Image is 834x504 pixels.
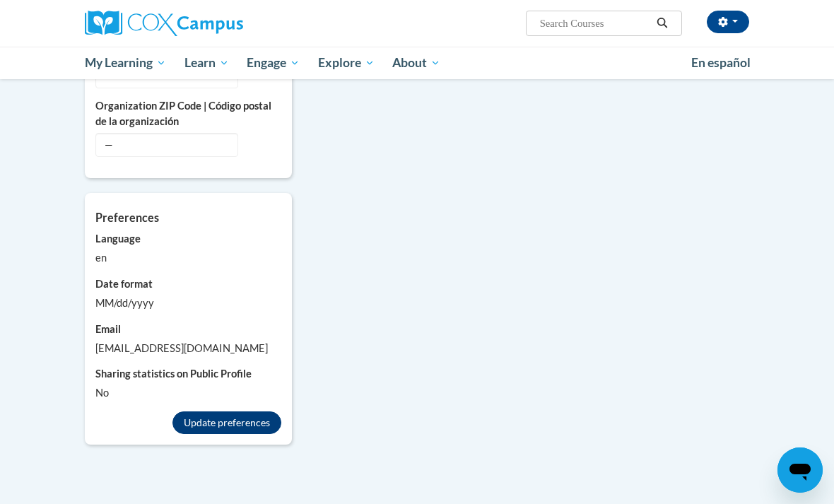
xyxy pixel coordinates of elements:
h5: Preferences [95,211,281,224]
span: — [95,133,238,157]
div: Main menu [74,47,760,79]
div: en [95,250,281,266]
button: Account Settings [707,11,749,33]
label: Organization ZIP Code | Código postal de la organización [95,98,281,129]
iframe: Button to launch messaging window [777,447,823,493]
span: Explore [318,54,375,71]
a: Explore [309,47,384,79]
label: Language [95,231,281,247]
div: [EMAIL_ADDRESS][DOMAIN_NAME] [95,341,281,356]
img: Cox Campus [85,11,243,36]
a: En español [682,48,760,78]
a: About [384,47,450,79]
label: Date format [95,276,281,292]
a: Learn [175,47,238,79]
button: Search [652,15,673,32]
input: Search Courses [539,15,652,32]
span: Learn [184,54,229,71]
span: En español [691,55,751,70]
div: MM/dd/yyyy [95,295,281,311]
button: Update preferences [172,411,281,434]
div: No [95,385,281,401]
a: Engage [237,47,309,79]
label: Email [95,322,281,337]
label: Sharing statistics on Public Profile [95,366,281,382]
span: About [392,54,440,71]
a: My Learning [76,47,175,79]
span: My Learning [85,54,166,71]
span: Engage [247,54,300,71]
